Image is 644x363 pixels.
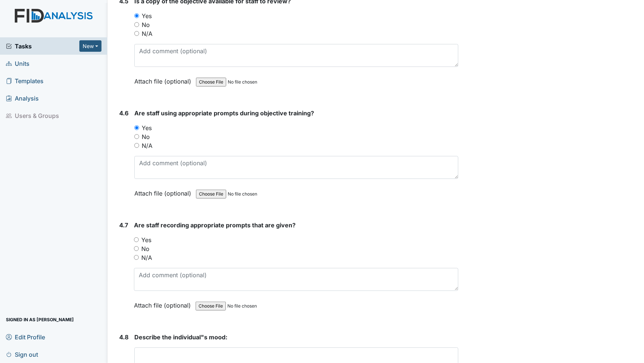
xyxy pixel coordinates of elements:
span: Units [6,58,30,69]
input: Yes [134,237,139,242]
label: N/A [142,141,152,150]
label: 4.7 [119,221,128,230]
input: N/A [134,143,139,148]
label: Attach file (optional) [134,185,194,198]
input: Yes [134,125,139,130]
label: Yes [142,11,152,20]
label: Yes [142,123,152,132]
input: Yes [134,13,139,18]
label: 4.6 [119,109,128,118]
label: Attach file (optional) [134,73,194,86]
label: No [142,132,150,141]
input: No [134,22,139,27]
label: Attach file (optional) [134,297,194,310]
label: N/A [142,29,152,38]
label: No [142,20,150,29]
span: Sign out [6,349,38,360]
span: Edit Profile [6,331,45,343]
input: No [134,246,139,251]
span: Templates [6,75,44,86]
span: Signed in as [PERSON_NAME] [6,314,74,325]
label: N/A [141,253,152,262]
input: N/A [134,31,139,36]
input: No [134,134,139,139]
span: Analysis [6,92,39,104]
label: No [141,244,149,253]
span: Describe the individual"s mood: [134,333,227,341]
span: Are staff recording appropriate prompts that are given? [134,221,296,229]
button: New [79,40,101,52]
label: 4.8 [119,333,128,342]
a: Tasks [6,42,79,51]
input: N/A [134,255,139,260]
span: Are staff using appropriate prompts during objective training? [134,109,314,117]
label: Yes [141,235,151,244]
